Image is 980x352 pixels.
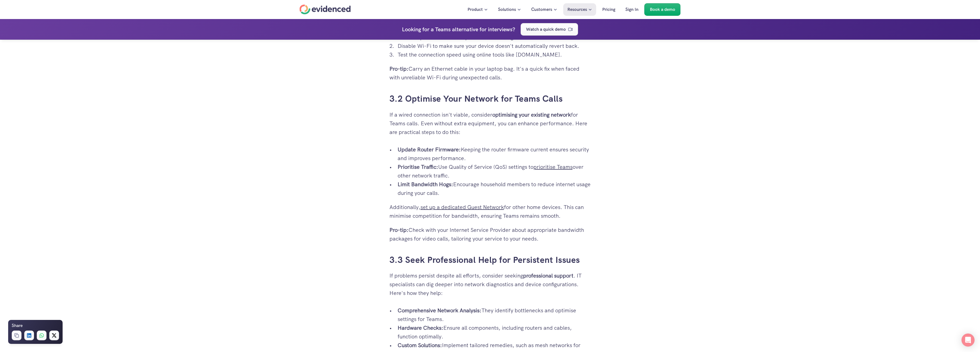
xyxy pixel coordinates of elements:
[389,93,563,104] a: 3.2 Optimise Your Network for Teams Calls
[389,65,408,72] strong: Pro-tip:
[389,64,591,82] p: Carry an Ethernet cable in your laptop bag. It's a quick fix when faced with unreliable Wi-Fi dur...
[398,50,591,59] p: Test the connection speed using online tools like [DOMAIN_NAME].
[398,145,591,163] p: Keeping the router firmware current ensures security and improves performance.
[398,306,591,323] p: They identify bottlenecks and optimise settings for Teams.
[526,26,566,33] p: Watch a quick demo
[398,146,461,153] strong: Update Router Firmware:
[625,6,638,13] p: Sign In
[398,181,453,188] strong: Limit Bandwidth Hogs:
[521,23,578,36] a: Watch a quick demo
[533,163,573,170] a: prioritise Teams
[523,272,573,279] strong: professional support
[389,271,591,297] p: If problems persist despite all efforts, consider seeking . IT specialists can dig deeper into ne...
[12,322,23,329] h6: Share
[398,324,443,331] strong: Hardware Checks:
[389,226,591,243] p: Check with your Internet Service Provider about appropriate bandwidth packages for video calls, t...
[398,342,442,349] strong: Custom Solutions:
[389,203,591,220] p: Additionally, for other home devices. This can minimise competition for bandwidth, ensuring Teams...
[398,163,438,170] strong: Prioritise Traffic:
[567,6,587,13] p: Resources
[398,323,591,341] p: Ensure all components, including routers and cables, function optimally.
[300,5,351,14] a: Home
[402,25,515,34] h4: Looking for a Teams alternative for interviews?
[420,204,504,211] a: set up a dedicated Guest Network
[398,42,591,50] p: Disable Wi-Fi to make sure your device doesn't automatically revert back.
[961,334,975,347] div: Open Intercom Messenger
[531,6,552,13] p: Customers
[398,307,481,314] strong: Comprehensive Network Analysis:
[598,3,619,16] a: Pricing
[498,6,516,13] p: Solutions
[398,180,591,197] p: Encourage household members to reduce internet usage during your calls.
[602,6,615,13] p: Pricing
[398,163,591,180] p: Use Quality of Service (QoS) settings to over other network traffic.
[621,3,643,16] a: Sign In
[650,6,675,13] p: Book a demo
[389,254,580,266] a: 3.3 Seek Professional Help for Persistent Issues
[389,226,408,233] strong: Pro-tip:
[644,3,681,16] a: Book a demo
[468,6,483,13] p: Product
[389,110,591,136] p: If a wired connection isn't viable, consider for Teams calls. Even without extra equipment, you c...
[492,111,571,118] strong: optimising your existing network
